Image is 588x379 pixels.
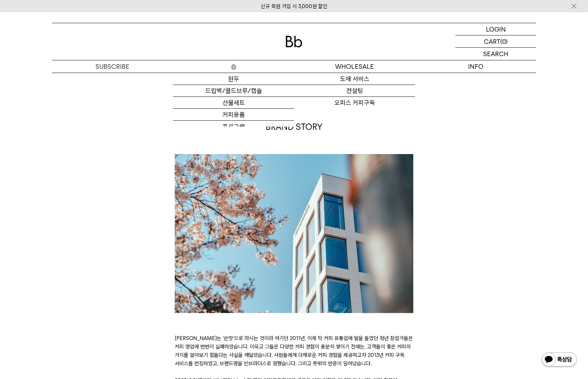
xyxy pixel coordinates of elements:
a: LOGIN [455,23,536,35]
img: 카카오톡 채널 1:1 채팅 버튼 [541,352,577,368]
a: 도매 서비스 [294,73,415,85]
p: INFO [415,60,536,73]
a: 숍 [173,60,294,73]
a: 컨설팅 [294,85,415,97]
p: (0) [500,35,508,47]
p: LOGIN [486,23,506,35]
p: BRAND STORY [175,121,413,133]
a: SUBSCRIBE [52,60,173,73]
a: 커피용품 [173,109,294,121]
p: WHOLESALE [294,60,415,73]
a: 프로그램 [173,121,294,133]
img: 로고 [286,36,302,47]
a: 드립백/콜드브루/캡슐 [173,85,294,97]
p: SEARCH [483,48,508,60]
a: 신규 회원 가입 시 3,000원 할인 [261,3,327,9]
a: CART (0) [455,35,536,48]
a: 오피스 커피구독 [294,97,415,109]
p: CART [484,35,500,47]
a: 선물세트 [173,97,294,109]
a: 원두 [173,73,294,85]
